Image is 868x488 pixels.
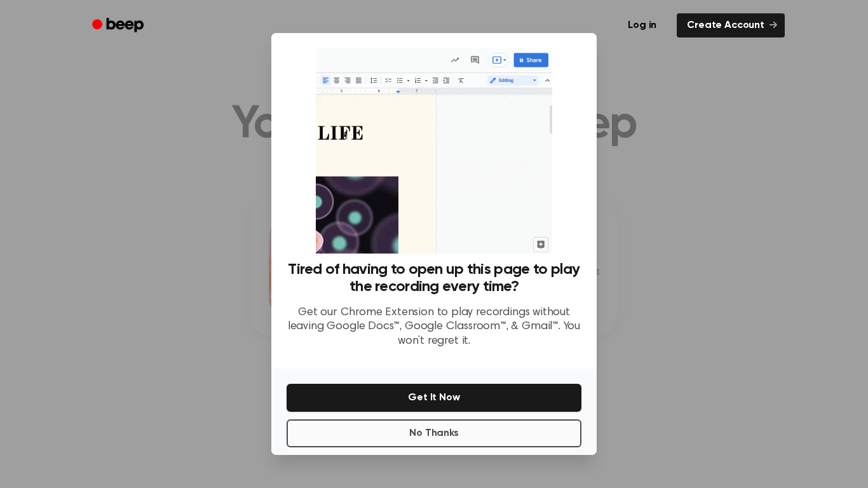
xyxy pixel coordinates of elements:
[287,384,581,412] button: Get It Now
[615,11,669,40] a: Log in
[83,13,155,38] a: Beep
[287,419,581,447] button: No Thanks
[287,306,581,349] p: Get our Chrome Extension to play recordings without leaving Google Docs™, Google Classroom™, & Gm...
[316,48,552,254] img: Beep extension in action
[677,13,785,37] a: Create Account
[287,261,581,295] h3: Tired of having to open up this page to play the recording every time?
